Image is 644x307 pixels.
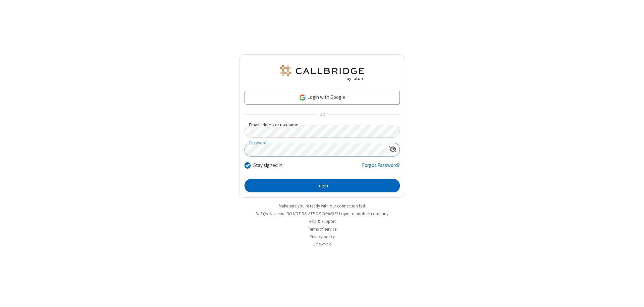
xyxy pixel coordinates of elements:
img: QA Selenium DO NOT DELETE OR CHANGE [278,65,366,81]
li: Not QA Selenium DO NOT DELETE OR CHANGE? [239,210,405,217]
input: Email address or username [245,125,400,138]
a: Help & support [309,219,336,224]
a: Terms of service [308,226,336,232]
div: Show password [386,143,399,156]
button: Login to another company [339,210,388,217]
a: Forgot Password? [362,162,400,174]
label: Stay signed in [253,162,282,169]
span: OR [317,110,327,119]
input: Password [245,143,386,156]
a: Privacy policy [310,234,335,240]
img: google-icon.png [299,94,306,101]
a: Make sure you're ready with our connection test [279,203,365,209]
li: v2.6.352.3 [239,241,405,248]
a: Login with Google [245,91,400,104]
button: Login [245,179,400,192]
